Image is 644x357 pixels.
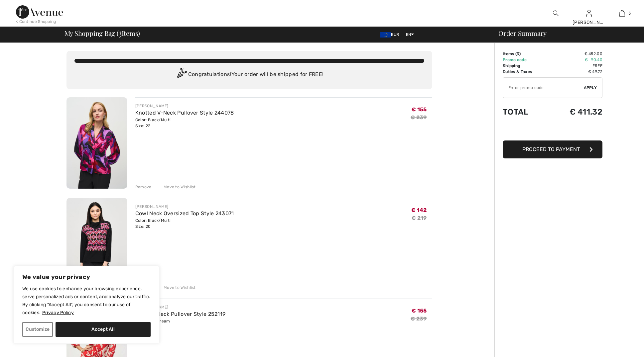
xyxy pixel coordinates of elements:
[503,123,602,138] iframe: PayPal
[135,311,226,317] a: Floral V-Neck Pullover Style 252119
[412,215,427,221] s: € 219
[22,322,53,337] button: Customize
[411,207,427,213] span: € 142
[619,9,625,17] img: My Bag
[550,63,602,69] td: Free
[503,69,550,75] td: Duties & Taxes
[135,103,234,109] div: [PERSON_NAME]
[550,51,602,57] td: € 452.00
[158,184,196,190] div: Move to Wishlist
[490,30,640,37] div: Order Summary
[135,210,234,217] a: Cowl Neck Oversized Top Style 243071
[586,10,592,16] a: Sign In
[584,85,597,91] span: Apply
[517,51,519,56] span: 3
[553,9,559,17] img: search the website
[412,106,427,113] span: € 155
[503,63,550,69] td: Shipping
[606,9,638,17] a: 3
[550,69,602,75] td: € 49.72
[411,315,427,322] s: € 239
[74,68,424,81] div: Congratulations! Your order will be shipped for FREE!
[628,10,631,16] span: 3
[503,57,550,63] td: Promo code
[411,114,427,121] s: € 239
[412,308,427,314] span: € 155
[64,30,140,37] span: My Shopping Bag ( Items)
[135,184,152,190] div: Remove
[550,101,602,123] td: € 411.32
[135,218,234,229] div: Color: Black/Multi Size: 20
[406,32,414,37] span: EN
[573,19,605,26] div: [PERSON_NAME]
[16,19,56,25] div: < Continue Shopping
[16,5,63,19] img: 1ère Avenue
[135,204,234,210] div: [PERSON_NAME]
[522,146,580,152] span: Proceed to Payment
[22,285,151,317] p: We use cookies to enhance your browsing experience, serve personalized ads or content, and analyz...
[135,318,226,330] div: Color: Red/cream Size: 20
[175,68,188,81] img: Congratulation2.svg
[135,110,234,116] a: Knotted V-Neck Pullover Style 244078
[66,198,127,289] img: Cowl Neck Oversized Top Style 243071
[503,140,602,158] button: Proceed to Payment
[13,266,160,344] div: We value your privacy
[503,78,584,98] input: Promo code
[380,32,391,38] img: Euro
[380,32,402,37] span: EUR
[22,273,151,281] p: We value your privacy
[42,310,74,316] a: Privacy Policy
[66,97,127,189] img: Knotted V-Neck Pullover Style 244078
[56,322,151,337] button: Accept All
[503,51,550,57] td: Items ( )
[550,57,602,63] td: € -90.40
[586,9,592,17] img: My Info
[119,28,122,37] span: 3
[158,285,196,291] div: Move to Wishlist
[135,304,226,310] div: [PERSON_NAME]
[503,101,550,123] td: Total
[135,117,234,129] div: Color: Black/Multi Size: 22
